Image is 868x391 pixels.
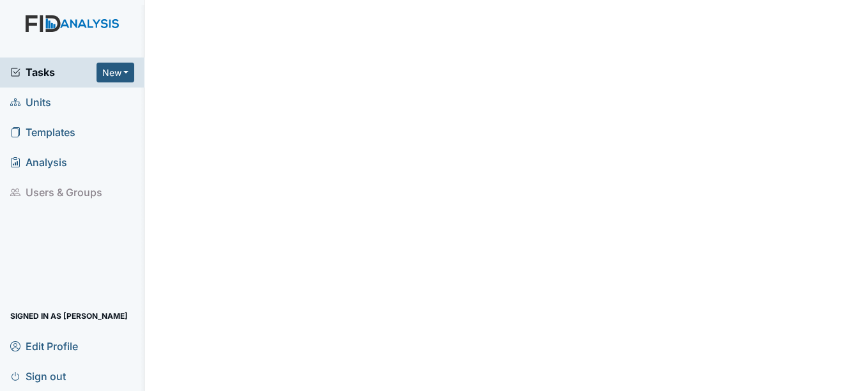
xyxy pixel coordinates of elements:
[10,153,67,172] span: Analysis
[10,123,75,142] span: Templates
[10,366,66,386] span: Sign out
[10,93,51,112] span: Units
[10,336,78,356] span: Edit Profile
[97,63,135,82] button: New
[10,306,128,326] span: Signed in as [PERSON_NAME]
[10,65,97,80] a: Tasks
